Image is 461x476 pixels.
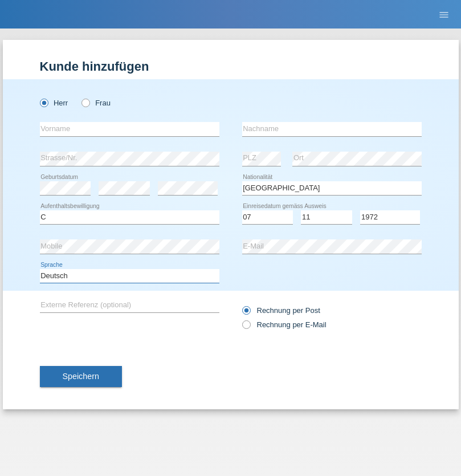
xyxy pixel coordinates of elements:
[242,320,327,329] label: Rechnung per E-Mail
[242,320,250,335] input: Rechnung per E-Mail
[40,99,68,107] label: Herr
[242,306,250,320] input: Rechnung per Post
[40,59,422,74] h1: Kunde hinzufügen
[81,99,89,106] input: Frau
[81,99,111,107] label: Frau
[40,99,47,106] input: Herr
[242,306,320,315] label: Rechnung per Post
[433,11,455,18] a: menu
[63,372,99,381] span: Speichern
[438,9,450,21] i: menu
[40,366,122,388] button: Speichern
